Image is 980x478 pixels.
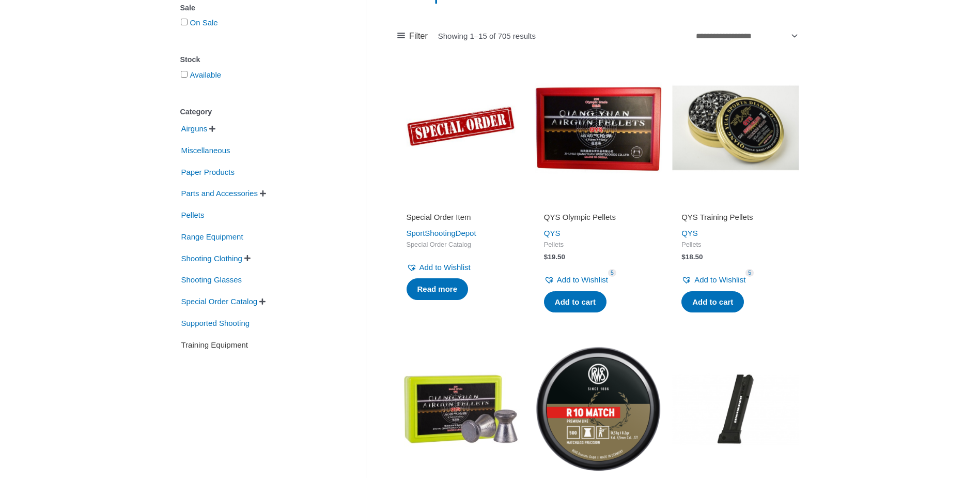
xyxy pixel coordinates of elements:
img: QYS Match Pellets [397,345,524,472]
a: SportShootingDepot [407,229,476,237]
bdi: 19.50 [544,253,565,261]
span: Add to Wishlist [694,275,745,284]
a: Add to Wishlist [681,273,745,287]
span: Special Order Catalog [180,293,259,310]
a: On Sale [190,18,218,27]
input: Available [181,71,188,78]
p: Showing 1–15 of 705 results [438,32,536,40]
a: QYS Olympic Pellets [544,212,652,226]
span: Paper Products [180,163,236,181]
span: Miscellaneous [180,142,231,159]
a: Filter [397,28,428,44]
span: Shooting Clothing [180,250,243,267]
a: Add to Wishlist [544,273,608,287]
div: Category [180,104,335,119]
a: Parts and Accessories [180,188,259,197]
a: QYS [544,229,561,237]
a: Special Order Catalog [180,296,259,305]
span: Supported Shooting [180,315,251,332]
span: Parts and Accessories [180,185,259,202]
span:  [209,125,215,132]
span: $ [544,253,548,261]
img: QYS Olympic Pellets [535,64,662,191]
span:  [259,298,266,305]
span: 5 [608,269,616,277]
a: Read more about “Special Order Item” [407,278,469,300]
iframe: Customer reviews powered by Trustpilot [407,198,515,210]
a: Add to cart: “QYS Training Pellets” [681,291,744,313]
span: Add to Wishlist [557,275,608,284]
span: Add to Wishlist [419,263,471,272]
a: Paper Products [180,167,236,175]
span: Airguns [180,120,209,138]
iframe: Customer reviews powered by Trustpilot [681,198,790,210]
a: Airguns [180,124,209,132]
a: Shooting Glasses [180,275,243,283]
a: QYS Training Pellets [681,212,790,226]
a: Range Equipment [180,232,244,241]
span: Pellets [180,206,206,224]
h2: QYS Training Pellets [681,212,790,222]
span: $ [681,253,686,261]
span: Pellets [544,241,652,249]
div: Sale [180,1,335,16]
a: Training Equipment [180,339,250,348]
span: Range Equipment [180,228,244,246]
select: Shop order [692,27,800,44]
span: Filter [409,28,428,44]
a: QYS [681,229,698,237]
iframe: Customer reviews powered by Trustpilot [544,198,652,210]
span:  [244,255,251,262]
span: Shooting Glasses [180,271,243,289]
a: Shooting Clothing [180,253,243,262]
a: Available [190,70,222,79]
span:  [260,190,266,197]
a: Add to cart: “QYS Olympic Pellets” [544,291,606,313]
input: On Sale [181,19,188,25]
h2: QYS Olympic Pellets [544,212,652,222]
span: Pellets [681,241,790,249]
img: X-Esse 10 Shot Magazine [672,345,799,472]
span: Training Equipment [180,336,250,354]
a: Add to Wishlist [407,260,471,275]
a: Supported Shooting [180,318,251,327]
img: QYS Training Pellets [672,64,799,191]
img: Special Order Item [397,64,524,191]
div: Stock [180,52,335,67]
span: Special Order Catalog [407,241,515,249]
span: 5 [745,269,754,277]
a: Special Order Item [407,212,515,226]
a: Miscellaneous [180,145,231,154]
bdi: 18.50 [681,253,703,261]
h2: Special Order Item [407,212,515,222]
a: Pellets [180,210,206,219]
img: RWS R10 Match [535,345,662,472]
